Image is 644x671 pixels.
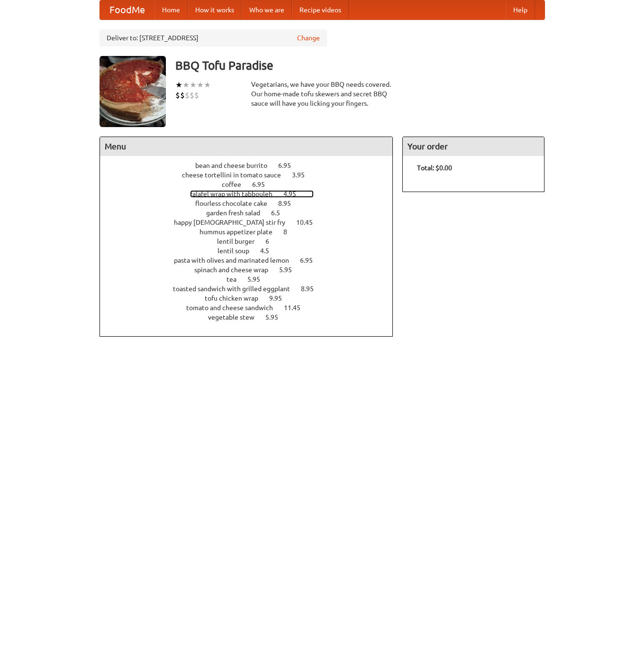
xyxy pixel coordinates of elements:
li: ★ [197,80,204,90]
a: vegetable stew 5.95 [208,313,296,321]
a: hummus appetizer plate 8 [200,228,305,236]
h4: Menu [100,137,393,156]
a: tofu chicken wrap 9.95 [205,294,299,302]
b: Total: $0.00 [417,164,452,172]
span: coffee [222,181,251,188]
a: How it works [188,0,242,19]
a: cheese tortellini in tomato sauce 3.95 [182,171,322,179]
a: falafel wrap with tabbouleh 4.95 [190,190,314,198]
a: Who we are [242,0,292,19]
h3: BBQ Tofu Paradise [175,56,545,75]
span: 4.5 [260,247,279,255]
span: 11.45 [284,304,310,312]
a: lentil burger 6 [217,238,287,245]
a: Recipe videos [292,0,349,19]
span: 4.95 [283,190,306,198]
span: lentil burger [217,238,264,245]
span: 5.95 [279,266,301,274]
a: coffee 6.95 [222,181,282,188]
span: spinach and cheese wrap [194,266,278,274]
div: Vegetarians, we have your BBQ needs covered. Our home-made tofu skewers and secret BBQ sauce will... [251,80,393,108]
span: 5.95 [247,276,270,283]
span: toasted sandwich with grilled eggplant [173,285,299,293]
a: garden fresh salad 6.5 [206,209,298,217]
span: 10.45 [296,219,322,226]
a: FoodMe [100,0,154,19]
span: pasta with olives and marinated lemon [174,257,299,264]
span: 9.95 [269,294,291,302]
li: $ [194,90,199,101]
img: angular.jpg [100,56,166,127]
span: happy [DEMOGRAPHIC_DATA] stir fry [174,219,295,226]
span: 8.95 [278,200,300,207]
span: 8 [283,228,297,236]
span: cheese tortellini in tomato sauce [182,171,290,179]
a: tomato and cheese sandwich 11.45 [186,304,318,312]
a: Home [154,0,188,19]
span: falafel wrap with tabbouleh [190,190,282,198]
span: 6.95 [252,181,274,188]
span: 6 [265,238,279,245]
li: $ [175,90,180,101]
a: Change [297,33,320,43]
li: ★ [190,80,197,90]
a: flourless chocolate cake 8.95 [195,200,308,207]
span: bean and cheese burrito [195,162,277,169]
span: tofu chicken wrap [205,294,268,302]
span: garden fresh salad [206,209,270,217]
a: toasted sandwich with grilled eggplant 8.95 [173,285,331,293]
li: ★ [175,80,182,90]
li: $ [190,90,194,101]
span: 8.95 [301,285,323,293]
span: 6.5 [271,209,290,217]
li: ★ [182,80,190,90]
span: hummus appetizer plate [200,228,282,236]
span: 3.95 [292,171,314,179]
a: spinach and cheese wrap 5.95 [194,266,309,274]
a: tea 5.95 [227,276,278,283]
a: lentil soup 4.5 [218,247,287,255]
li: $ [185,90,190,101]
a: bean and cheese burrito 6.95 [195,162,308,169]
span: 6.95 [300,257,322,264]
span: tomato and cheese sandwich [186,304,282,312]
li: $ [180,90,185,101]
span: flourless chocolate cake [195,200,277,207]
a: Help [506,0,535,19]
a: happy [DEMOGRAPHIC_DATA] stir fry 10.45 [174,219,330,226]
li: ★ [204,80,211,90]
span: 5.95 [265,313,288,321]
span: vegetable stew [208,313,264,321]
a: pasta with olives and marinated lemon 6.95 [174,257,330,264]
span: tea [227,276,246,283]
span: lentil soup [218,247,259,255]
span: 6.95 [278,162,300,169]
h4: Your order [403,137,544,156]
div: Deliver to: [STREET_ADDRESS] [100,29,327,46]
